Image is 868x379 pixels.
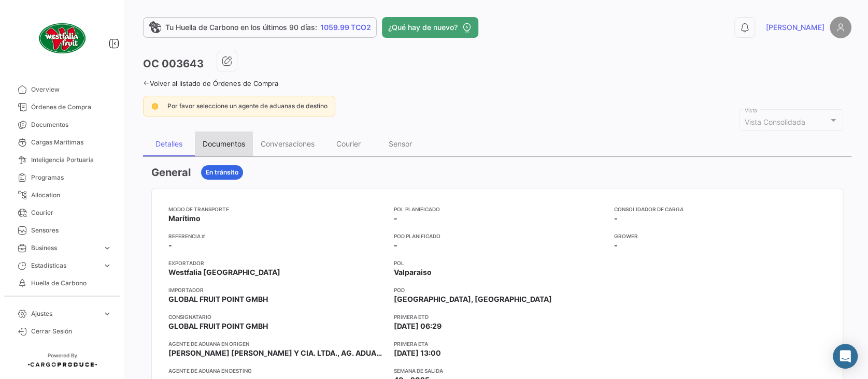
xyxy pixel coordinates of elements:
span: [DATE] 06:29 [394,321,442,331]
span: - [394,213,397,224]
span: Cargas Marítimas [31,138,112,147]
span: Courier [31,208,112,217]
span: Cerrar Sesión [31,327,112,336]
span: En tránsito [206,168,238,177]
app-card-info-title: POL [394,259,606,267]
span: Allocation [31,191,112,200]
span: Programas [31,173,112,182]
button: ¿Qué hay de nuevo? [382,17,478,38]
img: placeholder-user.png [830,17,851,38]
h3: General [151,165,191,180]
span: expand_more [103,261,112,270]
a: Programas [8,169,116,186]
app-card-info-title: Exportador [168,259,386,267]
span: Documentos [31,120,112,129]
app-card-info-title: Importador [168,286,386,294]
span: GLOBAL FRUIT POINT GMBH [168,294,268,304]
app-card-info-title: Referencia # [168,232,386,240]
span: Overview [31,85,112,94]
app-card-info-title: POD [394,286,606,294]
h3: OC 003643 [143,56,204,71]
app-card-info-title: Consignatario [168,313,386,321]
span: Por favor seleccione un agente de aduanas de destino [167,102,328,110]
span: Business [31,243,98,253]
span: Ajustes [31,309,98,318]
app-card-info-title: Agente de Aduana en Origen [168,340,386,348]
span: GLOBAL FRUIT POINT GMBH [168,321,268,331]
span: [PERSON_NAME] [PERSON_NAME] Y CIA. LTDA., AG. ADUANAS [168,348,386,358]
div: Documentos [203,139,245,148]
span: Westfalia [GEOGRAPHIC_DATA] [168,267,280,278]
span: - [614,213,618,224]
app-card-info-title: Semana de Salida [394,367,606,375]
a: Overview [8,81,116,98]
span: Valparaiso [394,267,432,278]
app-card-info-title: Grower [614,232,826,240]
span: ¿Qué hay de nuevo? [388,22,458,33]
span: expand_more [103,243,112,253]
a: Órdenes de Compra [8,98,116,116]
app-card-info-title: Consolidador de Carga [614,205,826,213]
app-card-info-title: Modo de Transporte [168,205,386,213]
div: Sensor [389,139,412,148]
mat-select-trigger: Vista Consolidada [745,118,805,126]
app-card-info-title: POL Planificado [394,205,606,213]
span: Estadísticas [31,261,98,270]
img: client-50.png [36,12,88,64]
a: Courier [8,204,116,222]
span: Huella de Carbono [31,279,112,288]
span: - [394,240,397,251]
a: Allocation [8,186,116,204]
app-card-info-title: Primera ETA [394,340,606,348]
app-card-info-title: Primera ETD [394,313,606,321]
div: Courier [336,139,361,148]
span: Sensores [31,226,112,235]
a: Volver al listado de Órdenes de Compra [143,79,278,88]
div: Conversaciones [261,139,315,148]
span: - [168,240,172,251]
a: Documentos [8,116,116,134]
span: expand_more [103,309,112,318]
span: Tu Huella de Carbono en los últimos 90 días: [165,22,317,33]
a: Cargas Marítimas [8,134,116,151]
app-card-info-title: POD Planificado [394,232,606,240]
div: Detalles [155,139,182,148]
a: Sensores [8,222,116,239]
span: - [614,240,618,251]
span: Órdenes de Compra [31,103,112,112]
span: Inteligencia Portuaria [31,155,112,165]
a: Huella de Carbono [8,274,116,292]
a: Inteligencia Portuaria [8,151,116,169]
span: Marítimo [168,213,201,224]
app-card-info-title: Agente de Aduana en Destino [168,367,386,375]
a: Tu Huella de Carbono en los últimos 90 días:1059.99 TCO2 [143,17,377,38]
span: [GEOGRAPHIC_DATA], [GEOGRAPHIC_DATA] [394,294,552,304]
span: [DATE] 13:00 [394,348,441,358]
span: [PERSON_NAME] [766,22,824,33]
div: Abrir Intercom Messenger [833,344,858,369]
span: 1059.99 TCO2 [320,22,371,33]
